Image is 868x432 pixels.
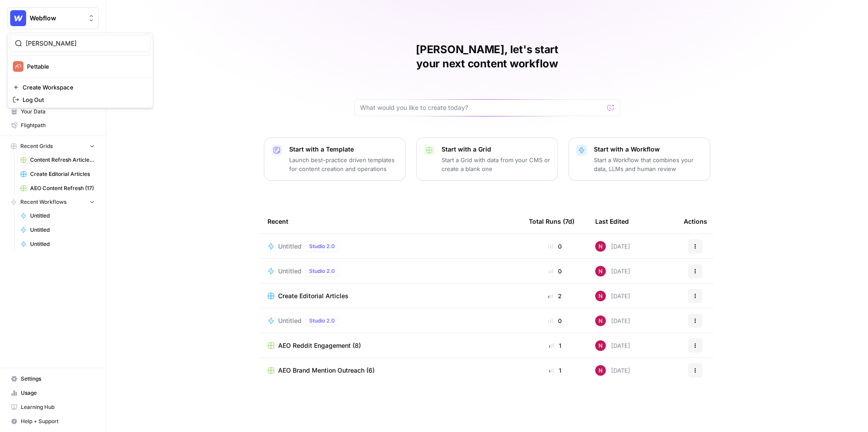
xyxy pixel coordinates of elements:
img: 809rsgs8fojgkhnibtwc28oh1nli [595,365,606,376]
a: AEO Content Refresh (17) [16,181,99,195]
div: [DATE] [595,241,630,252]
span: Studio 2.0 [309,267,335,275]
p: Start with a Template [289,145,398,154]
a: Settings [7,372,99,386]
p: Start a Workflow that combines your data, LLMs and human review [594,156,703,173]
span: Untitled [30,226,95,234]
div: [DATE] [595,266,630,276]
a: UntitledStudio 2.0 [267,315,515,326]
span: Learning Hub [21,403,95,411]
a: Create Editorial Articles [16,167,99,181]
a: Untitled [16,209,99,223]
div: Recent [267,209,515,234]
div: 0 [529,267,581,276]
span: Untitled [30,212,95,220]
a: Create Workspace [9,81,151,93]
div: 2 [529,292,581,300]
a: UntitledStudio 2.0 [267,266,515,276]
span: Webflow [30,14,83,23]
img: 809rsgs8fojgkhnibtwc28oh1nli [595,340,606,351]
span: AEO Brand Mention Outreach (6) [278,366,375,375]
img: Pettable Logo [13,61,23,72]
button: Start with a WorkflowStart a Workflow that combines your data, LLMs and human review [569,137,710,181]
div: Total Runs (7d) [529,209,574,234]
div: Workspace: Webflow [7,33,153,108]
span: Untitled [278,316,302,325]
div: [DATE] [595,340,630,351]
span: Log Out [23,95,144,104]
button: Recent Workflows [7,195,99,209]
div: Actions [684,209,707,234]
img: 809rsgs8fojgkhnibtwc28oh1nli [595,315,606,326]
span: Create Editorial Articles [278,292,349,300]
a: Create Editorial Articles [267,292,515,300]
button: Recent Grids [7,140,99,153]
p: Start with a Workflow [594,145,703,154]
button: Workspace: Webflow [7,7,99,29]
span: Settings [21,375,95,383]
span: Usage [21,389,95,397]
span: Flightpath [21,121,95,129]
p: Start a Grid with data from your CMS or create a blank one [442,156,550,173]
div: 1 [529,341,581,350]
span: AEO Content Refresh (17) [30,184,95,192]
span: Recent Grids [20,142,53,150]
div: [DATE] [595,315,630,326]
div: 1 [529,366,581,375]
a: Your Data [7,105,99,119]
span: Untitled [30,240,95,248]
span: Pettable [27,62,144,71]
span: Your Data [21,108,95,116]
span: Untitled [278,267,302,276]
a: Learning Hub [7,400,99,414]
h1: [PERSON_NAME], let's start your next content workflow [354,43,620,71]
a: Flightpath [7,118,99,132]
button: Start with a GridStart a Grid with data from your CMS or create a blank one [416,137,558,181]
p: Launch best-practice driven templates for content creation and operations [289,156,398,173]
img: 809rsgs8fojgkhnibtwc28oh1nli [595,241,606,252]
span: Studio 2.0 [309,242,335,250]
div: [DATE] [595,365,630,376]
img: 809rsgs8fojgkhnibtwc28oh1nli [595,291,606,301]
span: Studio 2.0 [309,317,335,325]
div: 0 [529,316,581,325]
a: AEO Reddit Engagement (8) [267,341,515,350]
button: Help + Support [7,414,99,428]
a: Log Out [9,93,151,106]
span: Untitled [278,242,302,251]
span: Help + Support [21,417,95,425]
a: Content Refresh Article (Demo Grid) [16,153,99,167]
div: Last Edited [595,209,629,234]
p: Start with a Grid [442,145,550,154]
img: 809rsgs8fojgkhnibtwc28oh1nli [595,266,606,276]
div: 0 [529,242,581,251]
a: Untitled [16,237,99,251]
span: AEO Reddit Engagement (8) [278,341,361,350]
span: Recent Workflows [20,198,66,206]
span: Create Editorial Articles [30,170,95,178]
input: Search Workspaces [26,39,145,48]
button: Start with a TemplateLaunch best-practice driven templates for content creation and operations [264,137,406,181]
span: Content Refresh Article (Demo Grid) [30,156,95,164]
a: AEO Brand Mention Outreach (6) [267,366,515,375]
a: Untitled [16,223,99,237]
div: [DATE] [595,291,630,301]
a: UntitledStudio 2.0 [267,241,515,252]
input: What would you like to create today? [360,103,604,112]
img: Webflow Logo [10,10,26,26]
a: Usage [7,386,99,400]
span: Create Workspace [23,83,144,92]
